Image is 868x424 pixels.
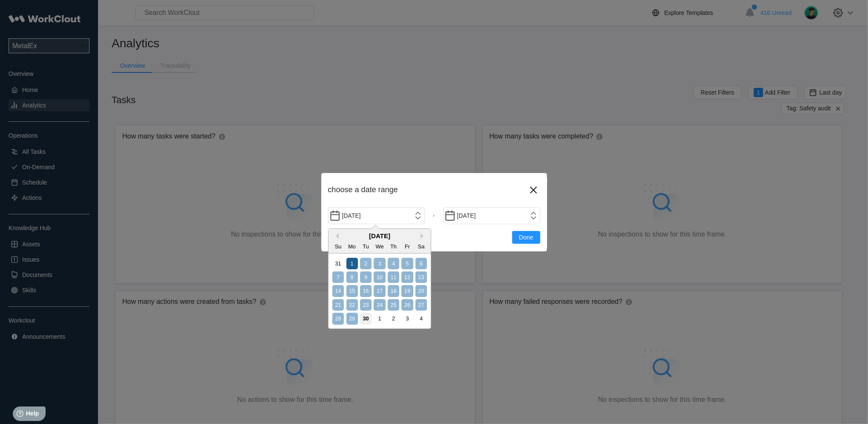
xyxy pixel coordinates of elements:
div: Choose Sunday, September 28th, 2025 [332,313,344,324]
div: Choose Thursday, September 11th, 2025 [388,271,399,283]
div: Choose Sunday, September 14th, 2025 [332,285,344,297]
button: Next Month [421,233,427,239]
div: Choose Sunday, September 21st, 2025 [332,299,344,311]
div: Choose Wednesday, September 10th, 2025 [374,271,385,283]
div: Choose Saturday, September 27th, 2025 [415,299,427,311]
div: Choose Monday, September 29th, 2025 [346,313,358,324]
div: Choose Thursday, September 25th, 2025 [388,299,399,311]
input: Start Date [328,207,425,224]
div: Choose Monday, September 8th, 2025 [346,271,358,283]
div: Choose Friday, September 26th, 2025 [401,299,413,311]
div: Choose Thursday, September 4th, 2025 [388,258,399,269]
div: Fr [401,241,413,252]
button: Done [512,231,540,244]
div: Choose Thursday, October 2nd, 2025 [388,313,399,324]
div: Choose Friday, October 3rd, 2025 [401,313,413,324]
div: choose a date range [328,185,527,194]
div: [DATE] [329,232,431,239]
div: Tu [360,241,372,252]
div: Choose Wednesday, September 24th, 2025 [374,299,385,311]
div: Choose Tuesday, September 16th, 2025 [360,285,372,297]
div: Choose Saturday, September 13th, 2025 [415,271,427,283]
div: Choose Tuesday, September 9th, 2025 [360,271,372,283]
div: Choose Tuesday, September 23rd, 2025 [360,299,372,311]
div: Choose Saturday, September 20th, 2025 [415,285,427,297]
div: Choose Tuesday, September 2nd, 2025 [360,258,372,269]
div: Choose Wednesday, September 3rd, 2025 [374,258,385,269]
div: Choose Wednesday, October 1st, 2025 [374,313,385,324]
div: Choose Sunday, September 7th, 2025 [332,271,344,283]
div: Choose Saturday, October 4th, 2025 [415,313,427,324]
div: Choose Monday, September 22nd, 2025 [346,299,358,311]
div: Choose Monday, September 15th, 2025 [346,285,358,297]
div: Th [388,241,399,252]
span: Done [519,234,533,240]
div: Choose Thursday, September 18th, 2025 [388,285,399,297]
div: Choose Friday, September 5th, 2025 [401,258,413,269]
div: Mo [346,241,358,252]
button: Previous Month [333,233,339,239]
div: Choose Friday, September 12th, 2025 [401,271,413,283]
div: Choose Tuesday, September 30th, 2025 [360,313,372,324]
div: Choose Saturday, September 6th, 2025 [415,258,427,269]
div: We [374,241,385,252]
input: End Date [443,207,540,224]
div: Sa [415,241,427,252]
div: Choose Wednesday, September 17th, 2025 [374,285,385,297]
div: Su [332,241,344,252]
div: Choose Friday, September 19th, 2025 [401,285,413,297]
div: Choose Monday, September 1st, 2025 [346,258,358,269]
div: Choose Sunday, August 31st, 2025 [332,258,344,269]
div: month 2025-09 [331,257,428,326]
